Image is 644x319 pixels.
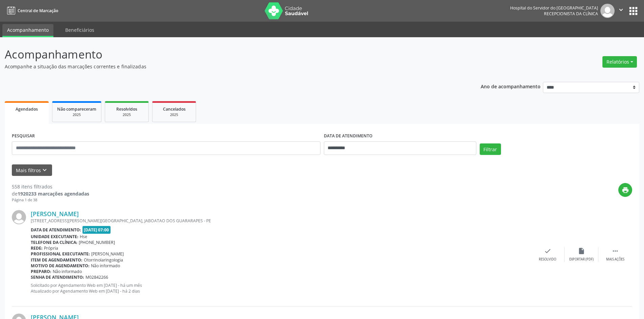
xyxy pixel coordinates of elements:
button: Relatórios [602,56,637,68]
b: Motivo de agendamento: [31,263,90,269]
i: insert_drive_file [578,247,585,255]
span: Própria [44,245,58,251]
strong: 1920233 marcações agendadas [18,190,89,197]
span: Hse [80,234,87,240]
span: Central de Marcação [18,8,58,14]
span: Não informado [91,263,120,269]
div: 2025 [110,112,144,117]
label: PESQUISAR [12,131,35,141]
div: Resolvido [539,257,556,262]
b: Senha de atendimento: [31,274,84,280]
b: Data de atendimento: [31,227,81,233]
span: Recepcionista da clínica [544,11,598,17]
span: Cancelados [163,106,186,112]
label: DATA DE ATENDIMENTO [324,131,373,141]
div: de [12,190,89,197]
button:  [615,4,627,18]
span: Resolvidos [116,106,137,112]
b: Profissional executante: [31,251,90,257]
img: img [12,210,26,224]
span: Não informado [53,269,82,274]
div: Mais ações [606,257,624,262]
div: 2025 [157,112,191,117]
span: Agendados [16,106,38,112]
b: Unidade executante: [31,234,78,240]
span: Não compareceram [57,106,96,112]
a: Acompanhamento [2,24,53,37]
button: Mais filtroskeyboard_arrow_down [12,164,52,176]
a: [PERSON_NAME] [31,210,79,218]
a: Beneficiários [61,24,99,36]
span: [DATE] 07:00 [82,226,111,234]
span: [PERSON_NAME] [91,251,124,257]
button: print [618,183,632,197]
img: img [600,4,615,18]
b: Preparo: [31,269,51,274]
b: Rede: [31,245,43,251]
b: Item de agendamento: [31,257,82,263]
p: Acompanhamento [5,46,449,63]
div: 2025 [57,112,96,117]
p: Ano de acompanhamento [481,82,541,90]
div: Hospital do Servidor do [GEOGRAPHIC_DATA] [510,5,598,11]
b: Telefone da clínica: [31,240,77,245]
div: Página 1 de 38 [12,197,89,203]
div: [STREET_ADDRESS][PERSON_NAME][GEOGRAPHIC_DATA], JABOATAO DOS GUARARAPES - PE [31,218,531,224]
span: M02842266 [86,274,108,280]
a: Central de Marcação [5,5,58,16]
i: keyboard_arrow_down [41,166,48,174]
div: 558 itens filtrados [12,183,89,190]
button: Filtrar [480,143,501,155]
button: apps [627,5,639,17]
i:  [617,6,625,14]
span: [PHONE_NUMBER] [79,240,115,245]
span: Otorrinolaringologia [84,257,123,263]
p: Acompanhe a situação das marcações correntes e finalizadas [5,63,449,70]
div: Exportar (PDF) [569,257,594,262]
i: check [544,247,551,255]
i:  [612,247,619,255]
p: Solicitado por Agendamento Web em [DATE] - há um mês Atualizado por Agendamento Web em [DATE] - h... [31,282,531,294]
i: print [622,186,629,194]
